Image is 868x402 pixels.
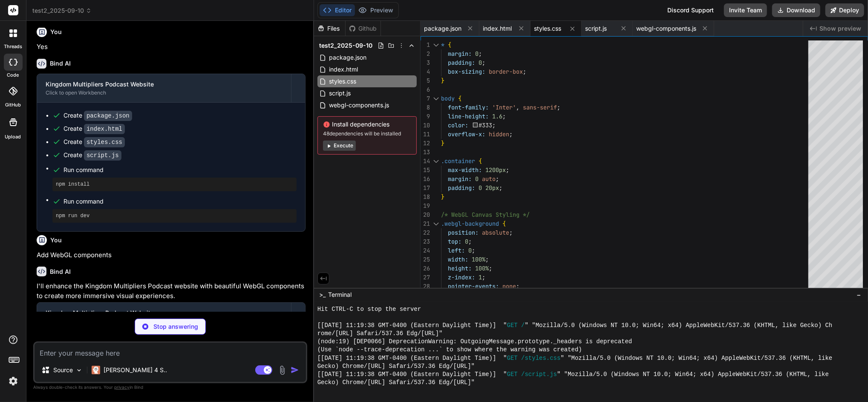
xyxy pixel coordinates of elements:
div: Click to collapse the range. [431,157,442,166]
div: 25 [421,255,430,264]
button: Invite Team [724,3,767,17]
p: [PERSON_NAME] 4 S.. [104,366,167,374]
span: ; [482,273,485,281]
span: ; [516,282,519,290]
span: .webgl-background [441,220,499,227]
span: 1.6 [492,112,502,120]
span: " "Mozilla/5.0 (Windows NT 10.0; Win64; x64) AppleWebKit/537.36 (KHTML, like [557,370,829,379]
span: sans-serif [523,103,557,111]
button: Preview [355,4,397,16]
img: Pick Models [75,367,83,374]
div: 23 [421,237,430,246]
div: 19 [421,201,430,210]
span: } [441,139,444,147]
span: body [441,95,455,102]
span: max-width: [448,166,482,174]
code: styles.css [84,137,125,147]
div: Create [63,111,132,120]
div: 26 [421,264,430,273]
span: Terminal [328,290,352,299]
span: top: [448,238,461,245]
span: margin: [448,175,472,183]
span: } [441,77,444,84]
code: index.html [84,124,125,134]
div: Kingdom Multipliers Podcast Website [46,80,283,89]
span: ; [479,50,482,57]
span: ; [557,103,560,111]
pre: npm run dev [56,212,293,219]
button: Download [772,3,820,17]
h6: You [50,28,62,36]
span: z-index: [448,273,475,281]
label: Upload [5,133,21,141]
span: /* WebGL Canvas Styling */ [441,211,530,218]
span: Install dependencies [323,120,411,129]
div: 28 [421,282,430,291]
div: 24 [421,246,430,255]
div: 14 [421,157,430,166]
span: ; [472,247,475,254]
span: position: [448,229,479,236]
span: /script.js [521,370,557,379]
span: GET [507,322,518,330]
span: privacy [114,385,130,390]
span: } [441,193,444,201]
div: Click to collapse the range. [431,40,442,49]
span: GET [507,354,518,362]
span: [[DATE] 11:19:38 GMT-0400 (Eastern Daylight Time)] " [317,354,507,362]
div: Create [63,151,121,160]
div: 11 [421,130,430,139]
span: absolute [482,229,509,236]
span: hidden [489,130,509,138]
span: 48 dependencies will be installed [323,130,411,137]
span: 0 [468,247,472,254]
span: ; [502,112,506,120]
h6: Bind AI [50,59,71,68]
p: Yes [37,42,306,52]
span: ; [489,264,492,272]
span: script.js [328,88,352,98]
div: 2 [421,49,430,58]
span: { [502,220,506,227]
div: Files [314,24,345,33]
div: 10 [421,121,430,130]
span: test2_2025-09-10 [319,41,372,50]
button: Kingdom Multipliers Podcast WebsiteClick to open Workbench [37,74,291,102]
span: padding: [448,59,475,66]
span: ; [509,229,513,236]
span: height: [448,264,472,272]
span: { [479,157,482,165]
span: 'Inter' [492,103,516,111]
h6: You [50,236,62,244]
h6: Bind AI [50,267,71,276]
div: Github [346,24,381,33]
span: Hit CTRL-C to stop the server [317,305,421,313]
div: 22 [421,228,430,237]
span: 0 [465,238,468,245]
div: 1 [421,40,430,49]
span: width: [448,256,468,263]
span: Gecko) Chrome/[URL] Safari/537.36 Edg/[URL]" [317,379,475,387]
div: 21 [421,219,430,228]
div: Click to collapse the range. [431,94,442,103]
p: Source [53,366,73,374]
span: color: [448,121,468,129]
div: 16 [421,175,430,184]
span: script.js [585,24,607,33]
span: (node:19) [DEP0066] DeprecationWarning: OutgoingMessage.prototype._headers is deprecated [317,338,632,346]
div: 3 [421,58,430,67]
span: { [458,95,461,102]
div: Discord Support [662,3,719,17]
span: test2_2025-09-10 [32,6,92,15]
button: Execute [323,141,356,151]
span: overflow-x: [448,130,485,138]
span: 0 [475,175,479,183]
span: 0 [479,184,482,192]
span: 0 [475,50,479,57]
div: 12 [421,139,430,148]
div: 13 [421,148,430,157]
code: script.js [84,150,121,161]
img: settings [6,374,20,388]
span: index.html [483,24,512,33]
button: − [855,288,863,301]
